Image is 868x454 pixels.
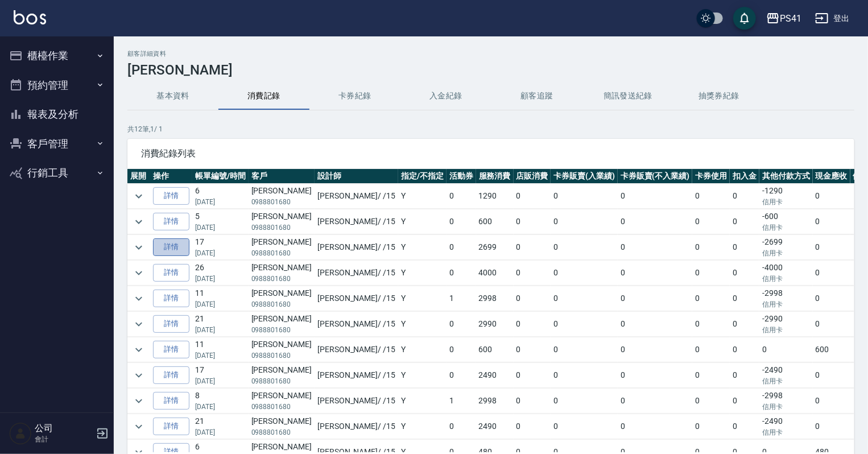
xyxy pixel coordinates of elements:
[398,286,447,311] td: Y
[447,286,476,311] td: 1
[192,389,249,414] td: 8
[476,235,514,260] td: 2699
[582,82,673,110] button: 簡訊發送紀錄
[195,427,246,438] p: [DATE]
[130,341,147,358] button: expand row
[9,422,32,445] img: Person
[150,169,192,184] th: 操作
[476,337,514,362] td: 600
[315,235,398,260] td: [PERSON_NAME] / /15
[476,312,514,337] td: 2990
[618,337,693,362] td: 0
[813,389,850,414] td: 0
[398,235,447,260] td: Y
[514,337,551,362] td: 0
[476,209,514,234] td: 600
[759,312,813,337] td: -2990
[618,414,693,439] td: 0
[249,184,315,209] td: [PERSON_NAME]
[514,261,551,286] td: 0
[730,169,759,184] th: 扣入金
[692,414,730,439] td: 0
[551,363,618,388] td: 0
[514,235,551,260] td: 0
[251,402,312,412] p: 0988801680
[730,414,759,439] td: 0
[315,414,398,439] td: [PERSON_NAME] / /15
[315,184,398,209] td: [PERSON_NAME] / /15
[762,222,810,233] p: 信用卡
[759,235,813,260] td: -2699
[315,209,398,234] td: [PERSON_NAME] / /15
[195,325,246,335] p: [DATE]
[127,50,854,57] h2: 顧客詳細資料
[551,184,618,209] td: 0
[759,261,813,286] td: -4000
[762,7,806,30] button: PS41
[813,261,850,286] td: 0
[130,316,147,333] button: expand row
[192,261,249,286] td: 26
[251,274,312,284] p: 0988801680
[813,363,850,388] td: 0
[315,389,398,414] td: [PERSON_NAME] / /15
[762,325,810,335] p: 信用卡
[398,169,447,184] th: 指定/不指定
[762,299,810,309] p: 信用卡
[762,248,810,258] p: 信用卡
[551,235,618,260] td: 0
[130,213,147,230] button: expand row
[514,312,551,337] td: 0
[130,290,147,307] button: expand row
[195,376,246,386] p: [DATE]
[195,402,246,412] p: [DATE]
[130,239,147,256] button: expand row
[551,312,618,337] td: 0
[730,235,759,260] td: 0
[551,261,618,286] td: 0
[249,235,315,260] td: [PERSON_NAME]
[130,418,147,435] button: expand row
[692,261,730,286] td: 0
[813,414,850,439] td: 0
[195,197,246,207] p: [DATE]
[813,312,850,337] td: 0
[476,389,514,414] td: 2998
[398,312,447,337] td: Y
[476,169,514,184] th: 服務消費
[153,341,189,358] a: 詳情
[192,184,249,209] td: 6
[398,261,447,286] td: Y
[759,209,813,234] td: -600
[398,363,447,388] td: Y
[249,169,315,184] th: 客戶
[762,197,810,207] p: 信用卡
[780,11,801,26] div: PS41
[249,389,315,414] td: [PERSON_NAME]
[618,235,693,260] td: 0
[762,274,810,284] p: 信用卡
[692,184,730,209] td: 0
[398,184,447,209] td: Y
[730,389,759,414] td: 0
[5,41,109,71] button: 櫃檯作業
[447,169,476,184] th: 活動券
[551,286,618,311] td: 0
[153,392,189,410] a: 詳情
[759,286,813,311] td: -2998
[400,82,491,110] button: 入金紀錄
[195,274,246,284] p: [DATE]
[14,10,46,24] img: Logo
[251,248,312,258] p: 0988801680
[192,235,249,260] td: 17
[249,286,315,311] td: [PERSON_NAME]
[759,184,813,209] td: -1290
[315,286,398,311] td: [PERSON_NAME] / /15
[730,363,759,388] td: 0
[249,337,315,362] td: [PERSON_NAME]
[476,261,514,286] td: 4000
[762,402,810,412] p: 信用卡
[476,184,514,209] td: 1290
[730,286,759,311] td: 0
[759,337,813,362] td: 0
